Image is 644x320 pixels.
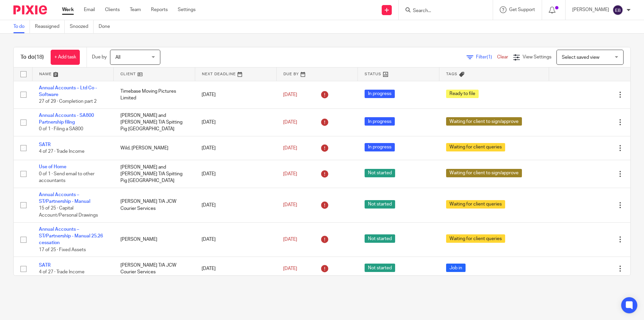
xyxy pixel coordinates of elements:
td: [DATE] [195,188,276,222]
a: Annual Accounts - SA800 Partnership filing [39,113,94,125]
td: [DATE] [195,108,276,136]
p: [PERSON_NAME] [572,6,609,13]
span: All [115,55,120,60]
span: Not started [365,264,395,272]
span: 4 of 27 · Trade Income [39,149,85,154]
td: Timebase Moving Pictures Limited [114,81,195,108]
a: + Add task [51,50,80,65]
h1: To do [20,54,44,61]
a: Reassigned [35,20,65,33]
span: In progress [365,90,395,98]
span: [DATE] [283,203,297,208]
td: [PERSON_NAME] [114,222,195,257]
span: 4 of 27 · Trade Income [39,270,85,274]
a: Reports [151,6,168,13]
span: 15 of 25 · Capital Account/Personal Drawings [39,206,98,218]
a: Annual Accounts – ST/Partnership - Manual [39,192,90,204]
span: [DATE] [283,92,297,97]
td: [DATE] [195,81,276,108]
span: Waiting for client to sign/approve [446,169,522,177]
span: Waiting for client to sign/approve [446,117,522,126]
a: Use of Home [39,165,66,169]
input: Search [412,8,473,14]
span: Waiting for client queries [446,234,505,243]
a: SATR [39,263,51,268]
a: Work [62,6,74,13]
span: Select saved view [562,55,599,60]
span: Filter [476,55,497,59]
img: Pixie [13,5,47,14]
span: Ready to file [446,90,479,98]
span: 0 of 1 · Send email to other accountants [39,172,95,183]
a: Clear [497,55,508,59]
span: Waiting for client queries [446,143,505,151]
a: Snoozed [70,20,94,33]
span: [DATE] [283,120,297,125]
td: [PERSON_NAME] and [PERSON_NAME] T/A Spitting Pig [GEOGRAPHIC_DATA] [114,160,195,188]
span: Tags [446,72,458,76]
span: View Settings [523,55,551,59]
td: [DATE] [195,160,276,188]
a: Annual Accounts – Ltd Co - Software [39,86,97,97]
span: (1) [487,55,492,59]
span: Get Support [509,7,535,12]
a: Clients [105,6,120,13]
span: 27 of 29 · Completion part 2 [39,99,97,104]
a: Settings [178,6,196,13]
p: Due by [92,54,107,60]
span: Not started [365,169,395,177]
span: Job in [446,264,466,272]
td: [DATE] [195,136,276,160]
a: Team [130,6,141,13]
td: [PERSON_NAME] and [PERSON_NAME] T/A Spitting Pig [GEOGRAPHIC_DATA] [114,108,195,136]
td: Wild, [PERSON_NAME] [114,136,195,160]
td: [PERSON_NAME] T/A JCW Courier Services [114,188,195,222]
span: Not started [365,234,395,243]
a: Email [84,6,95,13]
span: [DATE] [283,266,297,271]
span: 17 of 25 · Fixed Assets [39,247,86,252]
td: [DATE] [195,222,276,257]
span: In progress [365,117,395,126]
a: Done [99,20,115,33]
a: To do [13,20,30,33]
span: [DATE] [283,146,297,150]
a: SATR [39,142,51,147]
td: [DATE] [195,257,276,281]
td: [PERSON_NAME] T/A JCW Courier Services [114,257,195,281]
span: In progress [365,143,395,151]
span: 0 of 1 · Filing a SA800 [39,127,83,132]
img: svg%3E [612,5,623,15]
span: Not started [365,200,395,209]
a: Annual Accounts – ST/Partnership - Manual 25.26 cessation [39,227,103,245]
span: [DATE] [283,172,297,176]
span: Waiting for client queries [446,200,505,209]
span: [DATE] [283,237,297,242]
span: (18) [35,54,44,60]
